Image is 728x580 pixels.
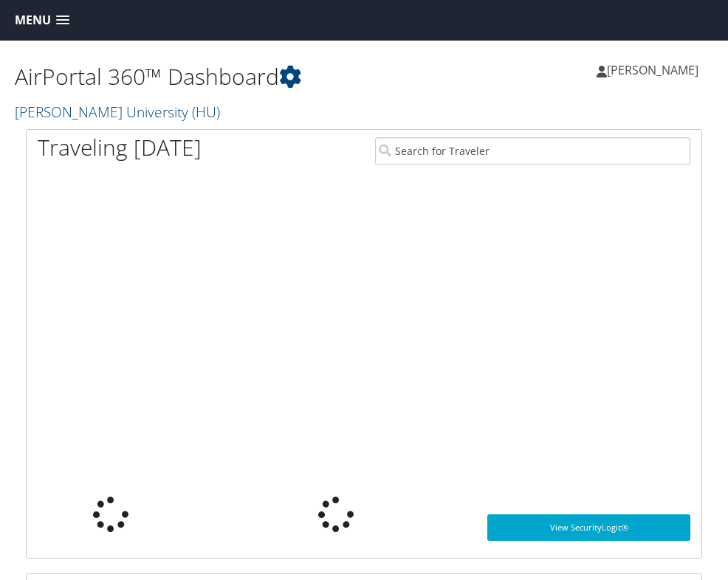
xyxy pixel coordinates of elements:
span: [PERSON_NAME] [607,62,698,78]
h1: AirPortal 360™ Dashboard [15,61,364,92]
a: [PERSON_NAME] [597,48,713,92]
input: Search for Traveler [375,137,690,165]
h1: Traveling [DATE] [38,132,202,163]
a: Menu [7,8,77,32]
span: Menu [15,13,51,27]
a: [PERSON_NAME] University (HU) [15,102,224,122]
a: View SecurityLogic® [487,514,690,541]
